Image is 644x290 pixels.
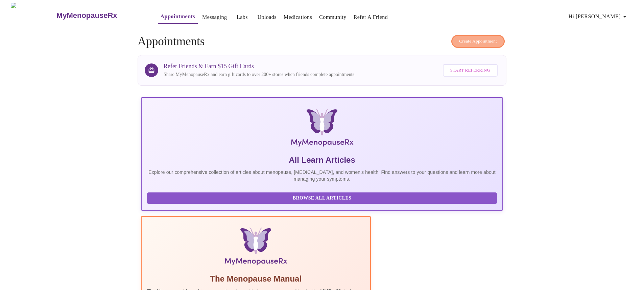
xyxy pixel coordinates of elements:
[164,63,354,70] h3: Refer Friends & Earn $15 Gift Cards
[138,35,506,48] h4: Appointments
[257,12,277,22] a: Uploads
[351,10,391,24] button: Refer a Friend
[441,61,499,80] a: Start Referring
[158,10,198,24] button: Appointments
[161,12,195,21] a: Appointments
[199,10,230,24] button: Messaging
[459,37,497,45] span: Create Appointment
[182,228,330,268] img: Menopause Manual
[231,10,253,24] button: Labs
[443,64,498,77] button: Start Referring
[566,10,631,23] button: Hi [PERSON_NAME]
[237,12,248,22] a: Labs
[164,71,354,78] p: Share MyMenopauseRx and earn gift cards to over 200+ stores when friends complete appointments
[201,109,443,149] img: MyMenopauseRx Logo
[202,12,227,22] a: Messaging
[55,4,144,27] a: MyMenopauseRx
[147,192,497,204] button: Browse All Articles
[147,195,499,201] a: Browse All Articles
[147,169,497,182] p: Explore our comprehensive collection of articles about menopause, [MEDICAL_DATA], and women's hea...
[147,155,497,165] h5: All Learn Articles
[154,194,490,203] span: Browse All Articles
[569,12,629,21] span: Hi [PERSON_NAME]
[281,10,315,24] button: Medications
[11,3,55,28] img: MyMenopauseRx Logo
[450,67,490,74] span: Start Referring
[56,11,117,20] h3: MyMenopauseRx
[451,35,505,48] button: Create Appointment
[319,12,347,22] a: Community
[147,273,365,284] h5: The Menopause Manual
[284,12,312,22] a: Medications
[354,12,388,22] a: Refer a Friend
[255,10,279,24] button: Uploads
[316,10,349,24] button: Community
